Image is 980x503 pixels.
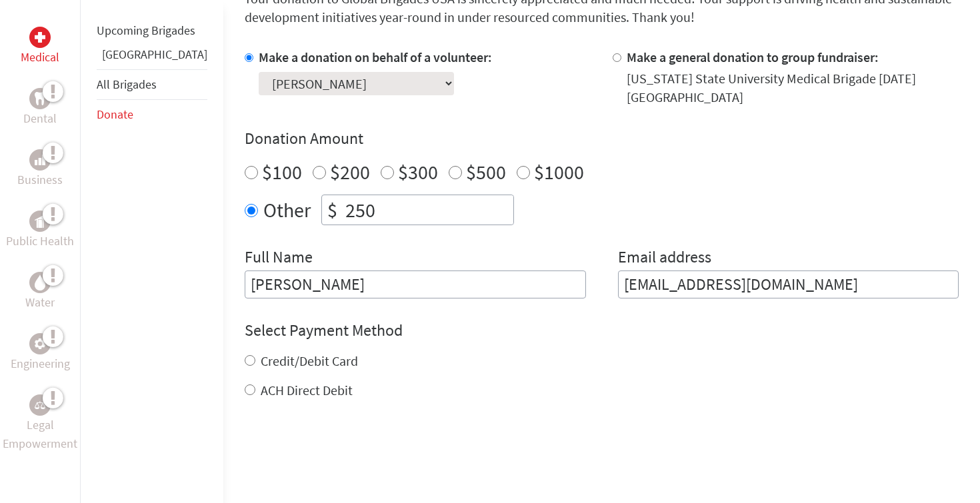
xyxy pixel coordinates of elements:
p: Business [17,171,63,189]
li: Guatemala [97,45,207,69]
div: Engineering [29,333,51,354]
label: Email address [618,247,711,270]
a: MedicalMedical [21,27,59,67]
a: EngineeringEngineering [11,333,70,373]
a: BusinessBusiness [17,149,63,189]
label: Make a general donation to group fundraiser: [627,49,879,65]
div: Legal Empowerment [29,394,51,416]
img: Medical [35,32,45,43]
a: All Brigades [97,77,157,92]
p: Medical [21,48,59,67]
div: Public Health [29,211,51,232]
input: Enter Full Name [245,270,586,298]
a: Public HealthPublic Health [6,211,74,251]
label: $200 [330,159,370,185]
p: Dental [23,109,57,128]
input: Enter Amount [343,195,513,225]
div: Water [29,272,51,293]
div: $ [322,195,343,225]
li: Donate [97,100,207,129]
a: Legal EmpowermentLegal Empowerment [3,394,77,453]
div: Business [29,149,51,171]
p: Public Health [6,232,74,251]
img: Dental [35,92,45,105]
li: Upcoming Brigades [97,16,207,45]
p: Legal Empowerment [3,416,77,453]
label: Other [263,195,311,225]
label: Full Name [245,247,313,270]
label: $300 [398,159,438,185]
img: Engineering [35,338,45,349]
h4: Select Payment Method [245,320,959,341]
a: DentalDental [23,88,57,128]
img: Legal Empowerment [35,401,45,409]
a: WaterWater [25,272,55,312]
input: Your Email [618,270,959,298]
label: $1000 [534,159,584,185]
label: Make a donation on behalf of a volunteer: [259,49,492,65]
li: All Brigades [97,69,207,100]
label: ACH Direct Debit [261,382,353,398]
img: Public Health [35,215,45,228]
div: Dental [29,88,51,109]
img: Water [35,274,45,290]
img: Business [35,155,45,165]
h4: Donation Amount [245,128,959,149]
p: Engineering [11,354,70,373]
iframe: reCAPTCHA [245,426,447,478]
label: $500 [466,159,506,185]
p: Water [25,293,55,312]
div: Medical [29,27,51,48]
label: $100 [262,159,302,185]
div: [US_STATE] State University Medical Brigade [DATE] [GEOGRAPHIC_DATA] [627,69,959,107]
a: Donate [97,107,133,122]
a: Upcoming Brigades [97,23,195,38]
label: Credit/Debit Card [261,352,358,369]
a: [GEOGRAPHIC_DATA] [102,47,207,62]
